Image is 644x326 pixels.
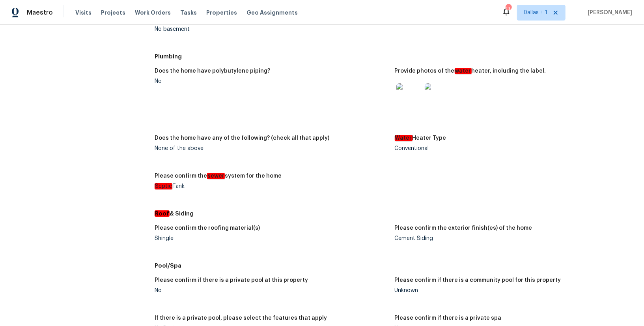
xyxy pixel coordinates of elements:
[524,9,547,17] span: Dallas + 1
[155,236,388,241] div: Shingle
[155,210,635,217] h5: & Siding
[155,315,327,321] h5: If there is a private pool, please select the features that apply
[75,9,91,17] span: Visits
[395,277,561,283] h5: Please confirm if there is a community pool for this property
[155,135,329,141] h5: Does the home have any of the following? (check all that apply)
[395,135,413,141] em: Water
[395,236,628,241] div: Cement Siding
[395,225,532,231] h5: Please confirm the exterior finish(es) of the home
[155,173,282,179] h5: Please confirm the system for the home
[155,277,308,283] h5: Please confirm if there is a private pool at this property
[155,146,388,151] div: None of the above
[395,146,628,151] div: Conventional
[506,5,511,13] div: 137
[155,288,388,293] div: No
[155,26,388,32] div: No basement
[155,183,172,189] em: Septic
[101,9,125,17] span: Projects
[207,173,225,179] em: sewer
[155,225,260,231] h5: Please confirm the roofing material(s)
[395,135,446,141] h5: Heater Type
[395,288,628,293] div: Unknown
[395,68,546,74] h5: Provide photos of the heater, including the label.
[155,68,270,74] h5: Does the home have polybutylene piping?
[455,68,472,74] em: water
[155,79,388,84] div: No
[27,9,53,17] span: Maestro
[155,262,635,270] h5: Pool/Spa
[155,184,388,189] div: Tank
[584,9,632,17] span: [PERSON_NAME]
[395,315,502,321] h5: Please confirm if there is a private spa
[246,9,298,17] span: Geo Assignments
[155,52,635,60] h5: Plumbing
[206,9,237,17] span: Properties
[135,9,171,17] span: Work Orders
[155,210,170,217] em: Roof
[180,10,197,15] span: Tasks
